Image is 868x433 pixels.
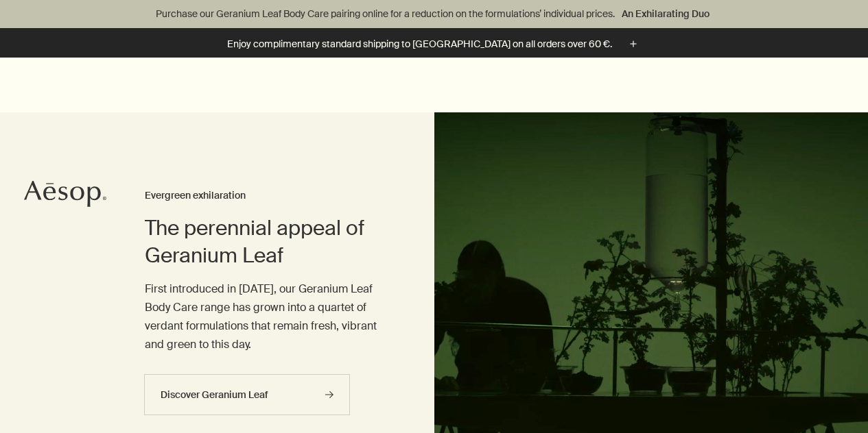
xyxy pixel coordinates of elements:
p: Enjoy complimentary standard shipping to [GEOGRAPHIC_DATA] on all orders over 60 €. [227,37,612,51]
h2: The perennial appeal of Geranium Leaf [145,214,379,269]
a: Aesop [24,180,106,211]
p: First introduced in [DATE], our Geranium Leaf Body Care range has grown into a quartet of verdant... [145,280,379,354]
svg: Aesop [24,180,106,208]
h3: Evergreen exhilaration [145,188,379,204]
a: Discover Geranium Leaf [144,374,350,415]
button: Enjoy complimentary standard shipping to [GEOGRAPHIC_DATA] on all orders over 60 €. [227,36,641,52]
p: Purchase our Geranium Leaf Body Care pairing online for a reduction on the formulations’ individu... [14,7,854,21]
a: An Exhilarating Duo [619,6,712,21]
